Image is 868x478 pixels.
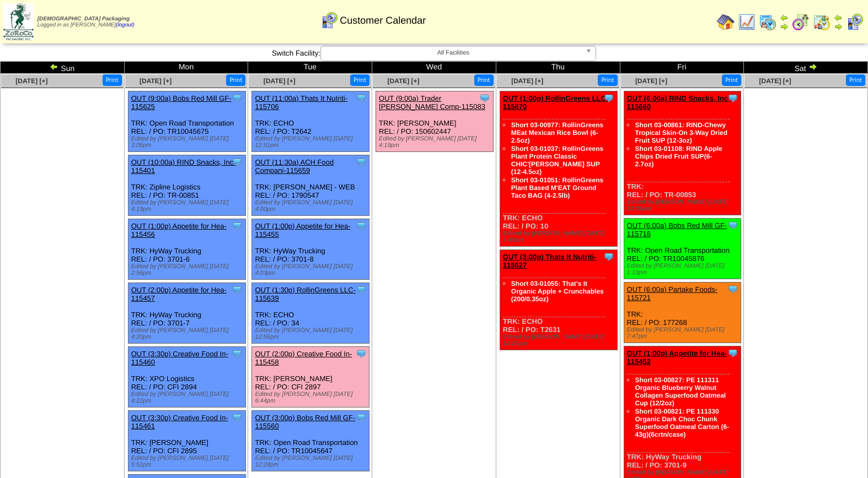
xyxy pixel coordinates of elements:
[124,62,248,74] td: Mon
[511,77,543,85] a: [DATE] [+]
[511,280,604,303] a: Short 03-01055: That's It Organic Apple + Crunchables (200/0.35oz)
[727,347,738,358] img: Tooltip
[627,349,727,366] a: OUT (1:00p) Appetite for Hea-115452
[500,250,617,350] div: TRK: ECHO REL: / PO: T2631
[255,286,356,302] a: OUT (1:30p) RollinGreens LLC-115639
[350,74,369,86] button: Print
[356,220,367,231] img: Tooltip
[627,327,741,340] div: Edited by [PERSON_NAME] [DATE] 7:47pm
[232,348,243,359] img: Tooltip
[131,414,228,430] a: OUT (3:30p) Creative Food In-115461
[255,350,352,366] a: OUT (2:00p) Creative Food In-115458
[232,156,243,167] img: Tooltip
[255,94,347,111] a: OUT (11:00a) Thats It Nutriti-115706
[131,158,236,175] a: OUT (10:00a) RIND Snacks, Inc-115401
[116,22,135,28] a: (logout)
[232,93,243,104] img: Tooltip
[624,219,741,279] div: TRK: Open Road Transportation REL: / PO: TR10045876
[834,13,843,22] img: arrowleft.gif
[627,221,727,238] a: OUT (6:00a) Bobs Red Mill GF-115716
[248,62,372,74] td: Tue
[503,334,617,347] div: Edited by [PERSON_NAME] [DATE] 12:27pm
[780,22,789,31] img: arrowright.gif
[356,156,367,167] img: Tooltip
[624,91,741,215] div: TRK: REL: / PO: TR-00853
[255,327,369,340] div: Edited by [PERSON_NAME] [DATE] 12:56pm
[140,77,172,85] a: [DATE] [+]
[232,412,243,423] img: Tooltip
[37,16,130,22] span: [DEMOGRAPHIC_DATA] Packaging
[131,94,232,111] a: OUT (9:00a) Bobs Red Mill GF-115625
[738,13,756,31] img: line_graph.gif
[252,91,369,152] div: TRK: ECHO REL: / PO: T2642
[387,77,419,85] a: [DATE] [+]
[627,285,718,302] a: OUT (6:00a) Partake Foods-115721
[128,155,245,216] div: TRK: Zipline Logistics REL: / PO: TR-00851
[325,46,581,59] span: All Facilities
[255,222,350,238] a: OUT (1:00p) Appetite for Hea-115455
[727,284,738,295] img: Tooltip
[846,13,864,31] img: calendarcustomer.gif
[103,74,122,86] button: Print
[780,13,789,22] img: arrowleft.gif
[603,93,614,104] img: Tooltip
[635,145,722,168] a: Short 03-01108: RIND Apple Chips Dried Fruit SUP(6-2.7oz)
[131,135,245,149] div: Edited by [PERSON_NAME] [DATE] 3:05pm
[128,347,245,408] div: TRK: XPO Logistics REL: / PO: CFI 2894
[511,121,603,144] a: Short 03-00977: RollinGreens MEat Mexican Rice Bowl (6-2.5oz)
[808,62,817,71] img: arrowright.gif
[340,15,426,26] span: Customer Calendar
[635,77,667,85] a: [DATE] [+]
[503,253,597,269] a: OUT (3:00p) Thats It Nutriti-115627
[15,77,47,85] a: [DATE] [+]
[635,408,730,438] a: Short 03-00821: PE 111330 Organic Dark Choc Chunk Superfood Oatmeal Carton (6-43g)(6crtn/case)
[744,62,868,74] td: Sat
[846,74,865,86] button: Print
[503,230,617,243] div: Edited by [PERSON_NAME] [DATE] 7:43pm
[356,348,367,359] img: Tooltip
[128,219,245,280] div: TRK: HyWay Trucking REL: / PO: 3701-6
[226,74,245,86] button: Print
[620,62,744,74] td: Fri
[255,391,369,404] div: Edited by [PERSON_NAME] [DATE] 6:44pm
[255,455,369,468] div: Edited by [PERSON_NAME] [DATE] 12:28pm
[50,62,58,71] img: arrowleft.gif
[792,13,810,31] img: calendarblend.gif
[255,158,334,175] a: OUT (11:30a) ACH Food Compani-115659
[511,145,603,176] a: Short 03-01037: RollinGreens Plant Protein Classic CHIC'[PERSON_NAME] SUP (12-4.5oz)
[131,263,245,276] div: Edited by [PERSON_NAME] [DATE] 2:56pm
[252,283,369,344] div: TRK: ECHO REL: / PO: 34
[232,220,243,231] img: Tooltip
[813,13,831,31] img: calendarinout.gif
[500,91,617,247] div: TRK: ECHO REL: / PO: 10
[356,412,367,423] img: Tooltip
[474,74,494,86] button: Print
[627,263,741,276] div: Edited by [PERSON_NAME] [DATE] 1:13pm
[372,62,496,74] td: Wed
[131,222,227,238] a: OUT (1:00p) Appetite for Hea-115456
[503,94,608,111] a: OUT (1:00p) RollinGreens LLC-115670
[627,199,741,212] div: Edited by [PERSON_NAME] [DATE] 12:36pm
[479,93,490,104] img: Tooltip
[255,414,355,430] a: OUT (3:00p) Bobs Red Mill GF-115560
[255,263,369,276] div: Edited by [PERSON_NAME] [DATE] 4:03pm
[356,93,367,104] img: Tooltip
[131,391,245,404] div: Edited by [PERSON_NAME] [DATE] 4:22pm
[128,283,245,344] div: TRK: HyWay Trucking REL: / PO: 3701-7
[759,13,776,31] img: calendarprod.gif
[320,12,338,29] img: calendarcustomer.gif
[131,455,245,468] div: Edited by [PERSON_NAME] [DATE] 5:51pm
[379,135,493,149] div: Edited by [PERSON_NAME] [DATE] 4:19pm
[128,411,245,471] div: TRK: [PERSON_NAME] REL: / PO: CFI 2895
[356,284,367,295] img: Tooltip
[264,77,296,85] a: [DATE] [+]
[627,94,731,111] a: OUT (6:00a) RIND Snacks, Inc-115660
[722,74,741,86] button: Print
[376,91,494,152] div: TRK: [PERSON_NAME] REL: / PO: 150602447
